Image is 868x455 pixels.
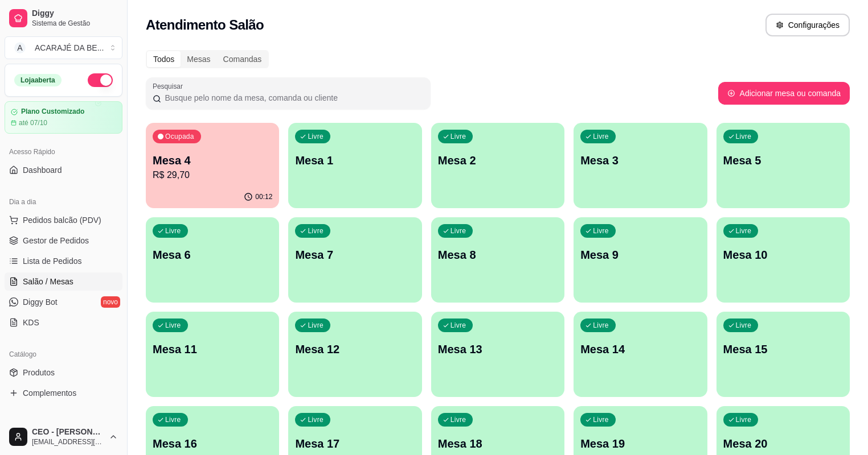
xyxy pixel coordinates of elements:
[736,321,752,330] p: Livre
[165,132,194,141] p: Ocupada
[23,214,101,226] span: Pedidos balcão (PDV)
[308,132,324,141] p: Livre
[23,235,89,246] span: Gestor de Pedidos
[181,51,216,67] div: Mesas
[736,226,752,235] p: Livre
[23,276,73,287] span: Salão / Mesas
[5,193,122,211] div: Dia a dia
[723,247,843,263] p: Mesa 10
[723,152,843,168] p: Mesa 5
[580,341,700,357] p: Mesa 14
[255,192,272,201] p: 00:12
[161,92,424,104] input: Pesquisar
[165,415,181,424] p: Livre
[153,152,272,168] p: Mesa 4
[153,436,272,452] p: Mesa 16
[146,312,279,397] button: LivreMesa 11
[288,123,421,208] button: LivreMesa 1
[308,226,324,235] p: Livre
[153,341,272,357] p: Mesa 11
[723,436,843,452] p: Mesa 20
[5,36,122,59] button: Select a team
[146,16,264,34] h2: Atendimento Salão
[165,226,181,235] p: Livre
[5,101,122,134] a: Plano Customizadoaté 07/10
[23,255,82,267] span: Lista de Pedidos
[438,247,558,263] p: Mesa 8
[716,312,850,397] button: LivreMesa 15
[451,226,466,235] p: Livre
[23,387,76,399] span: Complementos
[431,123,564,208] button: LivreMesa 2
[5,211,122,229] button: Pedidos balcão (PDV)
[574,312,707,397] button: LivreMesa 14
[723,341,843,357] p: Mesa 15
[32,9,118,19] span: Diggy
[295,341,415,357] p: Mesa 12
[593,415,609,424] p: Livre
[5,5,122,32] a: DiggySistema de Gestão
[165,321,181,330] p: Livre
[438,341,558,357] p: Mesa 13
[14,42,26,53] span: A
[32,437,104,446] span: [EMAIL_ADDRESS][DOMAIN_NAME]
[153,247,272,263] p: Mesa 6
[21,107,84,116] article: Plano Customizado
[23,367,55,378] span: Produtos
[736,415,752,424] p: Livre
[574,217,707,303] button: LivreMesa 9
[593,226,609,235] p: Livre
[308,321,324,330] p: Livre
[146,217,279,303] button: LivreMesa 6
[308,415,324,424] p: Livre
[5,143,122,161] div: Acesso Rápido
[32,427,104,437] span: CEO - [PERSON_NAME]
[23,164,62,176] span: Dashboard
[5,272,122,291] a: Salão / Mesas
[593,321,609,330] p: Livre
[5,384,122,402] a: Complementos
[88,73,113,87] button: Alterar Status
[5,293,122,311] a: Diggy Botnovo
[23,317,39,328] span: KDS
[23,296,58,308] span: Diggy Bot
[153,81,187,91] label: Pesquisar
[580,436,700,452] p: Mesa 19
[5,161,122,179] a: Dashboard
[5,423,122,450] button: CEO - [PERSON_NAME][EMAIL_ADDRESS][DOMAIN_NAME]
[716,217,850,303] button: LivreMesa 10
[288,312,421,397] button: LivreMesa 12
[5,345,122,363] div: Catálogo
[147,51,181,67] div: Todos
[438,436,558,452] p: Mesa 18
[716,123,850,208] button: LivreMesa 5
[736,132,752,141] p: Livre
[5,252,122,270] a: Lista de Pedidos
[451,321,466,330] p: Livre
[5,363,122,382] a: Produtos
[431,217,564,303] button: LivreMesa 8
[580,247,700,263] p: Mesa 9
[153,168,272,182] p: R$ 29,70
[574,123,707,208] button: LivreMesa 3
[217,51,268,67] div: Comandas
[765,14,850,36] button: Configurações
[431,312,564,397] button: LivreMesa 13
[146,123,279,208] button: OcupadaMesa 4R$ 29,7000:12
[14,74,62,86] div: Loja aberta
[19,118,47,127] article: até 07/10
[718,82,850,105] button: Adicionar mesa ou comanda
[295,152,415,168] p: Mesa 1
[295,436,415,452] p: Mesa 17
[288,217,421,303] button: LivreMesa 7
[35,42,104,53] div: ACARAJÉ DA BE ...
[451,415,466,424] p: Livre
[5,313,122,332] a: KDS
[438,152,558,168] p: Mesa 2
[593,132,609,141] p: Livre
[295,247,415,263] p: Mesa 7
[32,19,118,28] span: Sistema de Gestão
[451,132,466,141] p: Livre
[580,152,700,168] p: Mesa 3
[5,231,122,250] a: Gestor de Pedidos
